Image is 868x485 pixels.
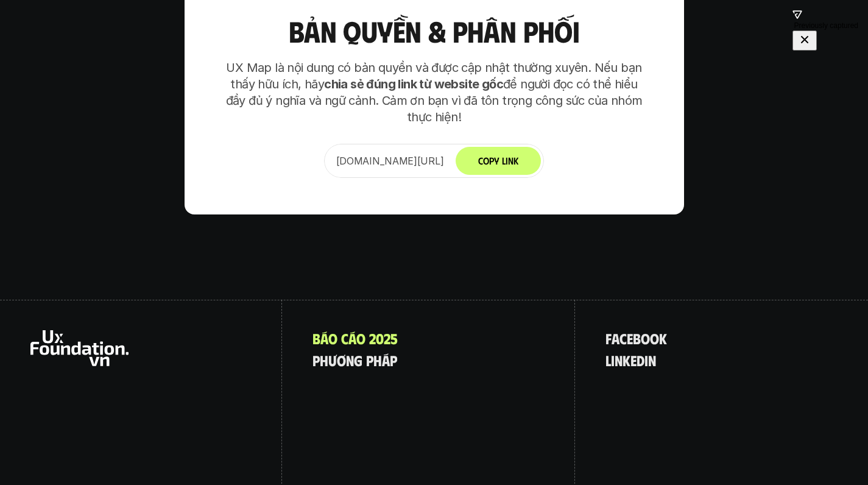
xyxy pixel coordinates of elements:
[612,330,619,346] span: a
[373,352,382,368] span: h
[320,330,328,346] span: á
[348,330,356,346] span: á
[328,352,337,368] span: ư
[623,352,630,368] span: k
[641,330,650,346] span: o
[390,330,398,346] span: 5
[324,77,503,91] strong: chia sẻ đúng link từ website gốc
[221,60,647,126] p: UX Map là nội dung có bản quyền và được cập nhật thường xuyên. Nếu bạn thấy hữu ích, hãy để người...
[611,352,615,368] span: i
[312,352,397,368] a: phươngpháp
[650,330,659,346] span: o
[605,352,611,368] span: l
[328,330,337,346] span: o
[630,352,637,368] span: e
[312,352,320,368] span: p
[390,352,397,368] span: p
[456,147,541,175] button: Copy Link
[644,352,648,368] span: i
[336,154,444,168] p: [DOMAIN_NAME][URL]
[320,352,328,368] span: h
[633,330,641,346] span: b
[337,352,346,368] span: ơ
[627,330,633,346] span: e
[382,352,390,368] span: á
[605,330,667,346] a: facebook
[354,352,362,368] span: g
[369,330,376,346] span: 2
[312,330,398,346] a: Báocáo2025
[341,330,348,346] span: c
[615,352,623,368] span: n
[659,330,667,346] span: k
[346,352,354,368] span: n
[605,352,656,368] a: linkedin
[312,330,320,346] span: B
[648,352,656,368] span: n
[619,330,627,346] span: c
[376,330,384,346] span: 0
[356,330,365,346] span: o
[366,352,373,368] span: p
[637,352,644,368] span: d
[221,15,647,48] h3: Bản quyền & Phân phối
[605,330,612,346] span: f
[384,330,390,346] span: 2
